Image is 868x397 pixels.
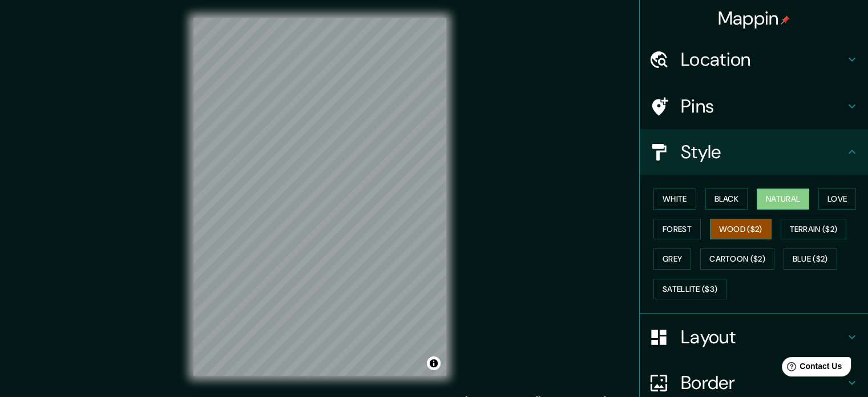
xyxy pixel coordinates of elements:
h4: Location [681,48,845,71]
h4: Layout [681,326,845,348]
button: Satellite ($3) [653,279,726,300]
div: Pins [640,83,868,129]
canvas: Map [193,18,446,376]
button: Toggle attribution [427,356,441,370]
h4: Style [681,141,845,163]
button: Blue ($2) [784,248,837,270]
div: Style [640,129,868,175]
button: Black [705,189,748,210]
button: Love [818,189,856,210]
button: Cartoon ($2) [700,248,774,270]
div: Layout [640,314,868,360]
button: White [653,189,696,210]
button: Grey [653,248,691,270]
button: Terrain ($2) [781,219,847,240]
button: Natural [757,189,809,210]
h4: Pins [681,95,845,118]
button: Wood ($2) [710,219,772,240]
img: pin-icon.png [781,15,790,25]
h4: Border [681,371,845,394]
div: Location [640,37,868,82]
button: Forest [653,219,701,240]
iframe: Help widget launcher [766,352,855,384]
h4: Mappin [718,7,790,30]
